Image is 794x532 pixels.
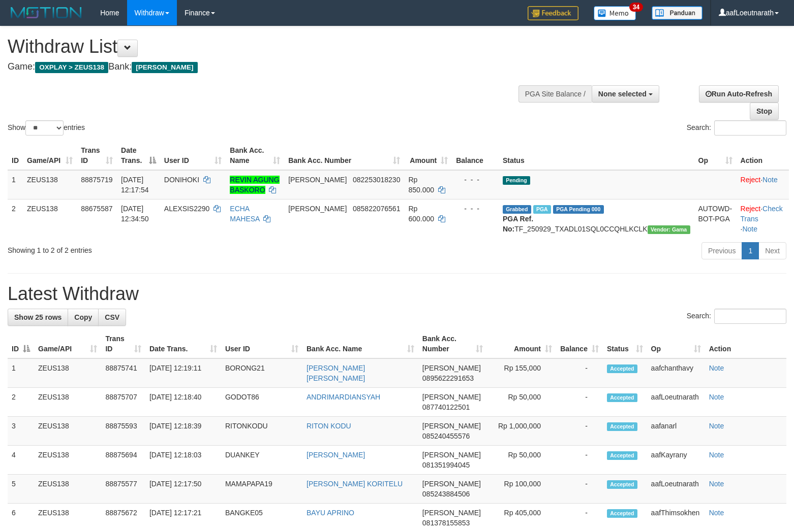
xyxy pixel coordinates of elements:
[709,451,724,459] a: Note
[221,417,302,446] td: RITONKODU
[8,284,786,304] h1: Latest Withdraw
[709,480,724,488] a: Note
[687,120,786,136] label: Search:
[68,309,99,326] a: Copy
[714,309,786,324] input: Search:
[607,451,637,460] span: Accepted
[164,176,199,184] span: DONIHOKI
[160,141,226,170] th: User ID: activate to sort column ascending
[221,388,302,417] td: GODOT86
[132,62,197,73] span: [PERSON_NAME]
[487,417,556,446] td: Rp 1,000,000
[307,451,365,459] a: [PERSON_NAME]
[456,204,495,214] div: - - -
[487,388,556,417] td: Rp 50,000
[121,205,149,223] span: [DATE] 12:34:50
[742,242,759,259] a: 1
[762,176,778,184] a: Note
[607,393,637,402] span: Accepted
[221,358,302,388] td: BORONG21
[647,358,705,388] td: aafchanthavy
[647,446,705,475] td: aafKayrany
[556,446,603,475] td: -
[528,6,578,20] img: Feedback.jpg
[145,475,221,504] td: [DATE] 12:17:50
[594,6,636,20] img: Button%20Memo.svg
[302,329,418,358] th: Bank Acc. Name: activate to sort column ascending
[8,141,23,170] th: ID
[8,170,23,199] td: 1
[353,176,400,184] span: Copy 082253018230 to clipboard
[518,85,592,103] div: PGA Site Balance /
[34,446,101,475] td: ZEUS138
[487,475,556,504] td: Rp 100,000
[741,176,761,184] a: Reject
[499,199,694,238] td: TF_250929_TXADL01SQL0CCQHLKCLK
[98,309,126,326] a: CSV
[737,199,789,238] td: · ·
[556,417,603,446] td: -
[8,120,85,136] label: Show entries
[648,225,690,234] span: Vendor URL: https://trx31.1velocity.biz
[503,205,531,214] span: Grabbed
[709,422,724,430] a: Note
[741,205,761,213] a: Reject
[81,176,112,184] span: 88875719
[709,393,724,401] a: Note
[652,6,703,20] img: panduan.png
[603,329,647,358] th: Status: activate to sort column ascending
[121,176,149,194] span: [DATE] 12:17:54
[701,242,742,259] a: Previous
[34,358,101,388] td: ZEUS138
[307,393,380,401] a: ANDRIMARDIANSYAH
[556,475,603,504] td: -
[758,242,786,259] a: Next
[117,141,160,170] th: Date Trans.: activate to sort column descending
[607,422,637,431] span: Accepted
[145,388,221,417] td: [DATE] 12:18:40
[629,3,643,12] span: 34
[8,309,68,326] a: Show 25 rows
[422,490,470,498] span: Copy 085243884506 to clipboard
[8,417,34,446] td: 3
[487,358,556,388] td: Rp 155,000
[307,509,354,517] a: BAYU APRINO
[101,446,145,475] td: 88875694
[8,446,34,475] td: 4
[503,215,533,233] b: PGA Ref. No:
[8,62,519,72] h4: Game: Bank:
[556,358,603,388] td: -
[221,446,302,475] td: DUANKEY
[226,141,284,170] th: Bank Acc. Name: activate to sort column ascending
[221,475,302,504] td: MAMAPAPA19
[422,509,481,517] span: [PERSON_NAME]
[553,205,604,214] span: PGA Pending
[145,446,221,475] td: [DATE] 12:18:03
[422,451,481,459] span: [PERSON_NAME]
[164,205,210,213] span: ALEXSIS2290
[8,241,323,255] div: Showing 1 to 2 of 2 entries
[694,141,737,170] th: Op: activate to sort column ascending
[699,85,779,103] a: Run Auto-Refresh
[8,475,34,504] td: 5
[422,403,470,411] span: Copy 087740122501 to clipboard
[230,205,259,223] a: ECHA MAHESA
[607,364,637,373] span: Accepted
[101,417,145,446] td: 88875593
[353,205,400,213] span: Copy 085822076561 to clipboard
[284,141,404,170] th: Bank Acc. Number: activate to sort column ascending
[34,329,101,358] th: Game/API: activate to sort column ascending
[556,329,603,358] th: Balance: activate to sort column ascending
[503,176,530,185] span: Pending
[307,480,403,488] a: [PERSON_NAME] KORITELU
[705,329,786,358] th: Action
[14,313,62,321] span: Show 25 rows
[422,364,481,372] span: [PERSON_NAME]
[23,170,77,199] td: ZEUS138
[422,432,470,440] span: Copy 085240455576 to clipboard
[598,90,647,98] span: None selected
[230,176,279,194] a: REVIN AGUNG BASKORO
[145,358,221,388] td: [DATE] 12:19:11
[499,141,694,170] th: Status
[592,85,659,103] button: None selected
